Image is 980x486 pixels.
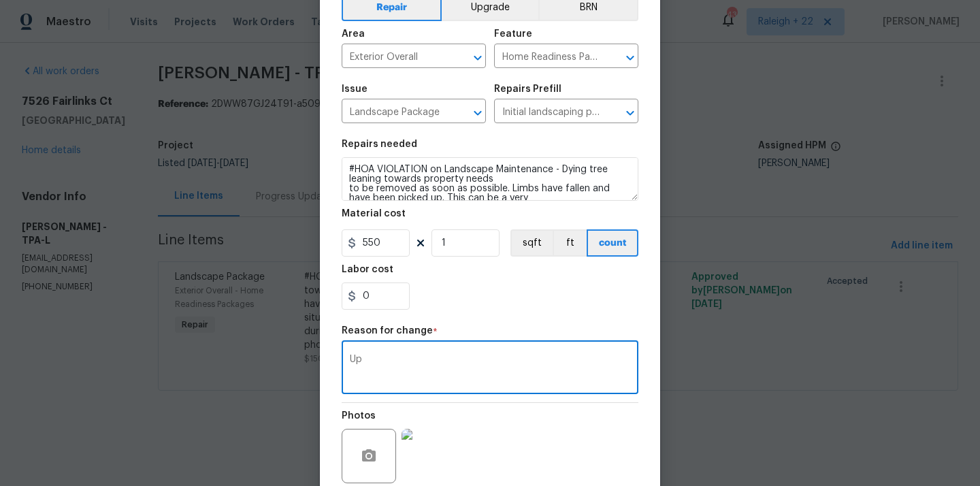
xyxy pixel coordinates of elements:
h5: Repairs Prefill [494,84,561,94]
button: Open [468,103,487,123]
h5: Photos [342,411,376,421]
h5: Feature [494,29,532,39]
button: Open [468,48,487,67]
h5: Reason for change [342,326,433,336]
h5: Labor cost [342,265,393,274]
button: Open [621,103,640,123]
h5: Issue [342,84,367,94]
textarea: Upd [350,355,630,383]
button: ft [553,229,587,257]
textarea: #HOA VIOLATION on Landscape Maintenance - Dying tree leaning towards property needs to be removed... [342,157,638,201]
button: Open [621,48,640,67]
h5: Area [342,29,365,39]
button: count [587,229,638,257]
h5: Material cost [342,209,406,218]
button: sqft [510,229,553,257]
h5: Repairs needed [342,140,417,149]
